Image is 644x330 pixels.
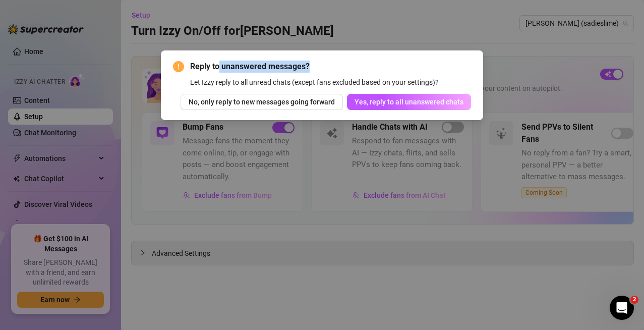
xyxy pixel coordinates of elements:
span: No, only reply to new messages going forward [189,98,335,106]
div: Let Izzy reply to all unread chats (except fans excluded based on your settings)? [190,77,471,88]
iframe: Intercom live chat [610,296,634,320]
span: 2 [630,296,638,304]
span: Yes, reply to all unanswered chats [355,98,463,106]
button: Yes, reply to all unanswered chats [347,94,471,110]
button: No, only reply to new messages going forward [181,94,343,110]
span: Reply to unanswered messages? [190,61,471,73]
span: exclamation-circle [173,61,184,72]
